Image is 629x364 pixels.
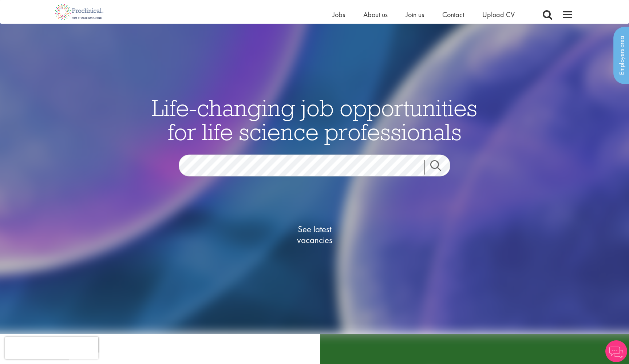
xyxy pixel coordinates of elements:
a: Contact [442,10,464,19]
a: See latestvacancies [278,195,351,275]
a: Jobs [333,10,345,19]
a: Job search submit button [424,160,456,175]
a: Upload CV [482,10,515,19]
span: See latest vacancies [278,224,351,246]
img: Chatbot [605,340,627,362]
iframe: reCAPTCHA [5,337,98,359]
a: Join us [406,10,424,19]
a: About us [363,10,388,19]
span: Life-changing job opportunities for life science professionals [152,93,477,146]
